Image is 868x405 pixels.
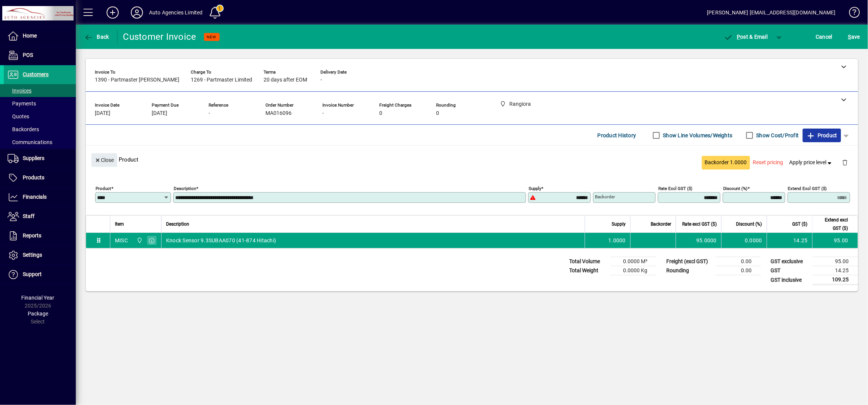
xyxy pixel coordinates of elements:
span: 0 [379,110,382,116]
span: 1.0000 [609,237,626,244]
td: 95.00 [812,233,858,248]
button: Save [846,30,862,44]
button: Reset pricing [750,156,786,170]
mat-label: Backorder [595,194,615,199]
a: Settings [4,246,76,265]
div: Auto Agencies Limited [149,6,203,19]
span: 0 [436,110,439,116]
span: ost & Email [724,34,768,40]
td: GST exclusive [767,257,813,266]
button: Delete [836,153,854,171]
app-page-header-button: Close [89,156,119,163]
span: Communications [8,139,52,145]
span: Item [115,220,124,228]
a: Knowledge Base [843,2,859,26]
span: NEW [207,35,217,39]
span: Payments [8,100,36,107]
td: GST inclusive [767,275,813,285]
span: Knock Sensor 9.3SUBAA070 (41-874 Hitachi) [166,237,276,244]
td: GST [767,266,813,275]
span: Description [166,220,189,228]
span: Back [84,34,109,40]
span: Rangiora [135,236,143,245]
button: Add [100,6,125,19]
a: Support [4,265,76,284]
span: [DATE] [152,110,167,116]
span: Staff [23,213,35,219]
span: ave [848,31,860,43]
span: 20 days after EOM [264,77,307,83]
span: Customers [23,71,49,77]
mat-label: Discount (%) [723,186,748,191]
div: MISC [115,237,128,244]
button: Profile [125,6,149,19]
a: POS [4,46,76,65]
mat-label: Description [174,186,196,191]
span: S [848,34,851,40]
span: Backorder 1.0000 [705,159,747,166]
span: MA016096 [265,110,292,116]
td: 14.25 [767,233,812,248]
td: Total Weight [565,266,611,275]
td: Total Volume [565,257,611,266]
a: Financials [4,188,76,207]
span: Close [94,154,114,166]
a: Payments [4,97,76,110]
button: Post & Email [720,30,772,44]
td: 0.00 [716,266,761,275]
div: Product [86,146,858,173]
span: Support [23,271,42,277]
a: Suppliers [4,149,76,168]
span: POS [23,52,33,58]
a: Products [4,168,76,187]
td: 95.00 [813,257,858,266]
td: 0.0000 M³ [611,257,656,266]
td: 0.0000 Kg [611,266,656,275]
span: 1269 - Partmaster Limited [191,77,252,83]
span: GST ($) [793,220,808,228]
span: Apply price level [790,159,833,166]
div: Customer Invoice [123,31,196,43]
span: Supply [612,220,626,228]
span: Settings [23,252,42,258]
span: Backorder [651,220,671,228]
button: Close [91,153,117,167]
button: Backorder 1.0000 [702,156,750,170]
a: Reports [4,226,76,245]
mat-label: Rate excl GST ($) [658,186,692,191]
app-page-header-button: Delete [836,159,854,166]
span: Financial Year [22,295,55,301]
div: 95.0000 [681,237,717,244]
span: Cancel [816,31,833,43]
span: 1390 - Partmaster [PERSON_NAME] [95,77,179,83]
span: Invoices [8,88,31,94]
a: Staff [4,207,76,226]
span: Extend excl GST ($) [817,216,848,232]
span: Rate excl GST ($) [682,220,717,228]
button: Apply price level [786,156,837,170]
span: Reset pricing [753,159,783,166]
span: Backorders [8,126,39,132]
a: Communications [4,136,76,149]
button: Back [82,30,111,44]
span: Product History [598,129,636,141]
mat-label: Extend excl GST ($) [788,186,827,191]
span: Suppliers [23,155,44,161]
a: Quotes [4,110,76,123]
span: Products [23,174,44,181]
span: Package [28,311,48,317]
app-page-header-button: Back [76,30,118,44]
span: Financials [23,194,47,200]
mat-label: Product [96,186,111,191]
span: P [737,34,741,40]
span: - [209,110,210,116]
td: 109.25 [813,275,858,285]
span: - [322,110,324,116]
span: Product [807,129,837,141]
a: Backorders [4,123,76,136]
td: 14.25 [813,266,858,275]
label: Show Cost/Profit [755,132,799,139]
span: Home [23,33,37,39]
td: 0.00 [716,257,761,266]
div: [PERSON_NAME] [EMAIL_ADDRESS][DOMAIN_NAME] [707,6,836,19]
